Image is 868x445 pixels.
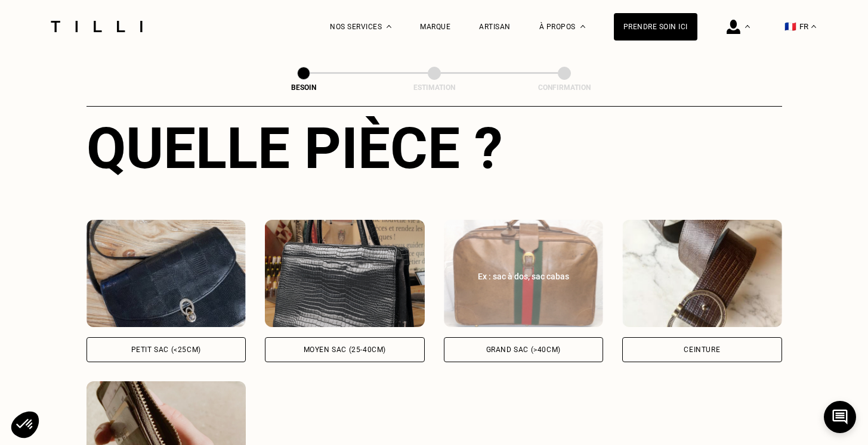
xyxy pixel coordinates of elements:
img: Menu déroulant [745,25,750,28]
div: Petit sac (<25cm) [131,346,201,353]
div: Quelle pièce ? [87,115,782,182]
div: Moyen sac (25-40cm) [304,346,386,353]
img: Tilli retouche votre Petit sac (<25cm) [87,220,246,327]
div: Ex : sac à dos, sac cabas [457,270,591,282]
img: Tilli retouche votre Ceinture [622,220,782,327]
a: Artisan [479,23,511,31]
img: Tilli retouche votre Moyen sac (25-40cm) [265,220,425,327]
div: Ceinture [684,346,720,353]
div: Confirmation [505,83,624,92]
span: 🇫🇷 [784,21,796,32]
img: Tilli retouche votre Grand sac (>40cm) [444,220,604,327]
img: Logo du service de couturière Tilli [47,21,147,32]
a: Marque [420,23,450,31]
a: Prendre soin ici [614,13,697,41]
img: menu déroulant [811,25,816,28]
img: Menu déroulant à propos [580,25,585,28]
img: Menu déroulant [387,25,391,28]
div: Estimation [375,83,494,92]
img: icône connexion [727,20,740,34]
div: Besoin [244,83,363,92]
div: Grand sac (>40cm) [486,346,561,353]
